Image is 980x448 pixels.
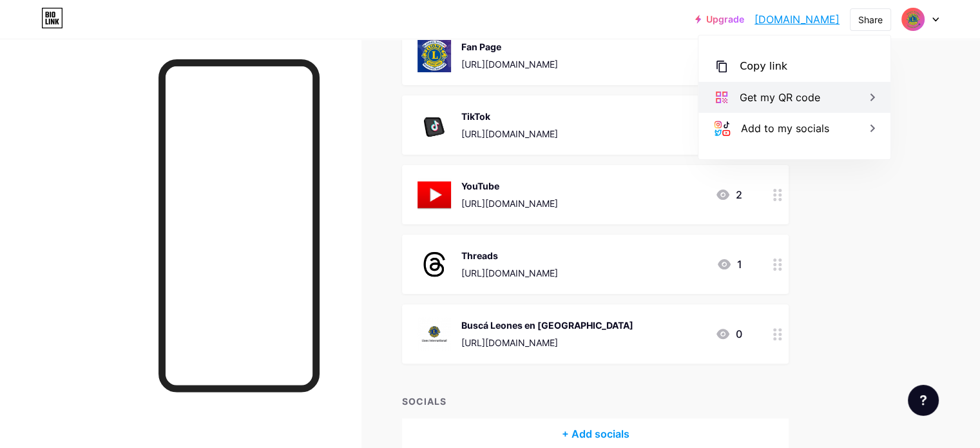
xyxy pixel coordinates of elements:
img: TikTok [418,108,451,142]
div: Threads [461,249,558,262]
div: Get my QR code [740,90,820,105]
div: [URL][DOMAIN_NAME] [461,336,633,349]
div: YouTube [461,179,558,193]
div: Add to my socials [741,121,829,136]
div: [URL][DOMAIN_NAME] [461,57,558,71]
img: Buscá Leones en tu Ciudad [418,317,451,351]
img: Threads [418,248,451,281]
div: Buscá Leones en [GEOGRAPHIC_DATA] [461,318,633,332]
div: 0 [715,326,742,342]
div: Copy link [740,59,787,74]
div: TikTok [461,110,558,123]
img: Fan Page [418,39,451,72]
div: 1 [716,257,742,272]
div: [URL][DOMAIN_NAME] [461,197,558,210]
a: [DOMAIN_NAME] [754,12,840,27]
div: 2 [715,187,742,202]
img: YouTube [418,178,451,211]
div: Fan Page [461,40,558,54]
a: Upgrade [695,14,744,24]
div: [URL][DOMAIN_NAME] [461,266,558,280]
div: SOCIALS [402,394,789,408]
img: Club de Leones De Lincoln [901,7,925,32]
div: [URL][DOMAIN_NAME] [461,127,558,141]
div: Share [858,13,883,26]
